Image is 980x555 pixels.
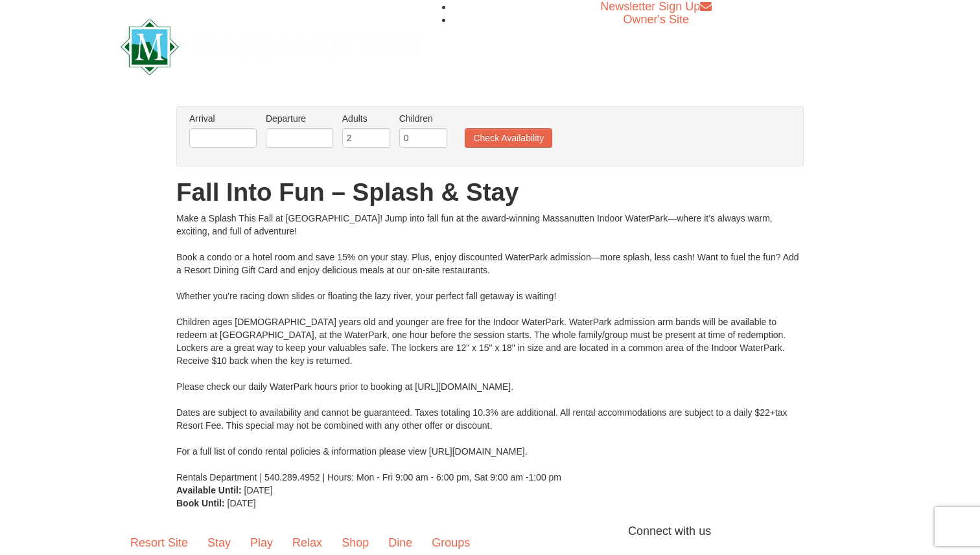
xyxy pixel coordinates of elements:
[176,498,225,508] strong: Book Until:
[189,112,257,125] label: Arrival
[342,112,390,125] label: Adults
[399,112,447,125] label: Children
[465,128,552,148] button: Check Availability
[266,112,333,125] label: Departure
[244,485,273,495] span: [DATE]
[121,30,417,60] a: Massanutten Resort
[227,498,256,508] span: [DATE]
[176,212,804,484] div: Make a Splash This Fall at [GEOGRAPHIC_DATA]! Jump into fall fun at the award-winning Massanutten...
[176,179,804,205] h1: Fall Into Fun – Splash & Stay
[176,485,242,495] strong: Available Until:
[624,13,689,26] a: Owner's Site
[121,523,859,540] p: Connect with us
[121,19,417,75] img: Massanutten Resort Logo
